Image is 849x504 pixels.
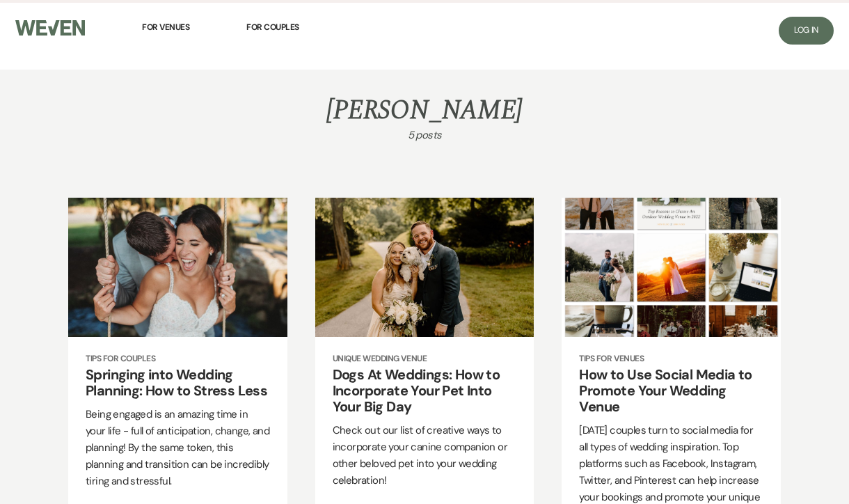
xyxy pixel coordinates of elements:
[333,422,517,489] p: Check out our list of creative ways to incorporate your canine companion or other beloved pet int...
[333,367,517,415] h2: Dogs At Weddings: How to Incorporate Your Pet Into Your Big Day
[142,12,189,42] a: For Venues
[246,22,299,33] span: For Couples
[794,24,818,36] span: Log In
[779,17,834,45] a: Log In
[86,406,270,489] p: Being engaged is an amazing time in your life - full of anticipation, change, and planning! By th...
[315,337,534,504] a: Unique Wedding Venue Dogs At Weddings: How to Incorporate Your Pet Into Your Big Day Check out ou...
[579,354,763,364] span: Tips for Venues
[142,22,189,33] span: For Venues
[15,20,85,36] img: Weven Logo
[333,354,517,364] span: Unique Wedding Venue
[246,12,299,42] a: For Couples
[579,367,763,415] h2: How to Use Social Media to Promote Your Wedding Venue
[86,367,270,399] h2: Springing into Wedding Planning: How to Stress Less
[326,96,522,127] h1: [PERSON_NAME]
[408,127,442,143] div: 5 posts
[86,354,270,364] span: Tips for Couples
